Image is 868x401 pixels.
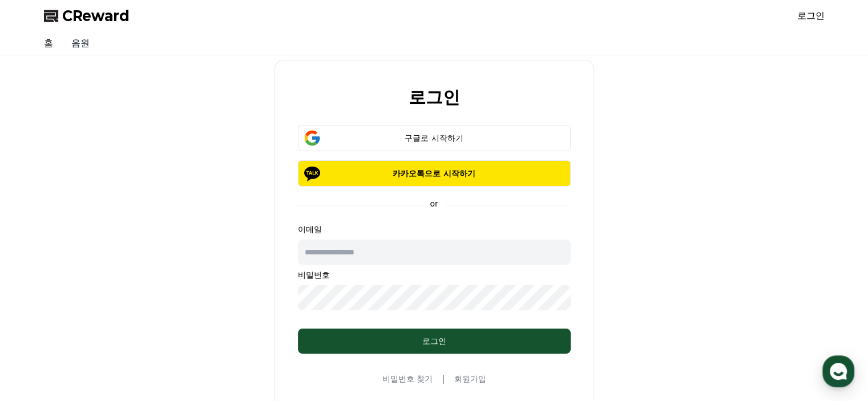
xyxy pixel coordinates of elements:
[75,306,147,335] a: 대화
[409,88,460,107] h2: 로그인
[314,168,554,179] p: 카카오톡으로 시작하기
[104,324,118,333] span: 대화
[298,125,571,151] button: 구글로 시작하기
[176,323,190,333] span: 설정
[321,335,548,347] div: 로그인
[382,373,433,384] a: 비밀번호 찾기
[298,269,571,281] p: 비밀번호
[314,132,554,144] div: 구글로 시작하기
[44,7,130,25] a: CReward
[147,306,219,335] a: 설정
[35,32,62,55] a: 홈
[442,372,445,386] span: |
[3,306,75,335] a: 홈
[797,9,825,23] a: 로그인
[454,373,486,384] a: 회원가입
[62,7,130,25] span: CReward
[423,198,445,209] p: or
[62,32,99,55] a: 음원
[298,160,571,187] button: 카카오톡으로 시작하기
[298,224,571,235] p: 이메일
[298,329,571,354] button: 로그인
[36,323,43,333] span: 홈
